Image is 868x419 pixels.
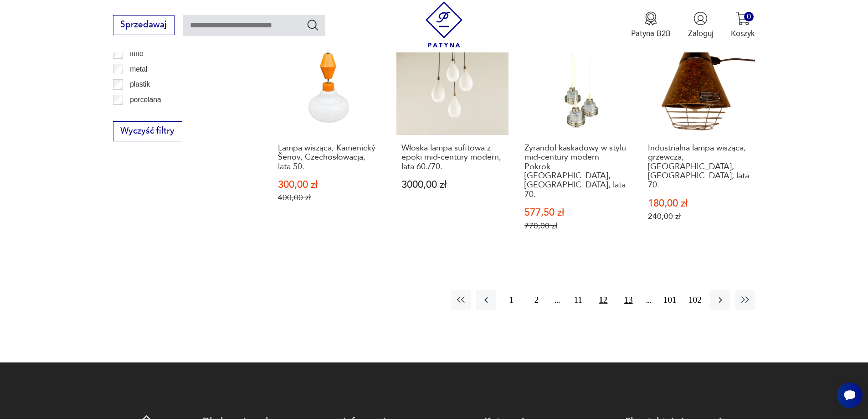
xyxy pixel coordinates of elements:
[396,22,509,252] a: Włoska lampa sufitowa z epoki mid-century modern, lata 60./70.Włoska lampa sufitowa z epoki mid-c...
[278,180,380,190] p: 300,00 zł
[401,144,504,171] h3: Włoska lampa sufitowa z epoki mid-century modern, lata 60./70.
[685,290,705,310] button: 102
[593,290,613,310] button: 12
[648,212,750,221] p: 240,00 zł
[837,383,863,408] iframe: Smartsupp widget button
[524,208,627,217] p: 577,50 zł
[130,94,161,106] p: porcelana
[524,221,627,231] p: 770,00 zł
[631,11,671,39] button: Patyna B2B
[113,22,175,29] a: Sprzedawaj
[648,199,750,208] p: 180,00 zł
[731,28,755,39] p: Koszyk
[519,22,632,252] a: SaleŻyrandol kaskadowy w stylu mid-century modern Pokrok Žilina, Czechosłowacja, lata 70.Żyrandol...
[524,144,627,199] h3: Żyrandol kaskadowy w stylu mid-century modern Pokrok [GEOGRAPHIC_DATA], [GEOGRAPHIC_DATA], lata 70.
[273,22,385,252] a: SaleLampa wisząca, Kamenický Šenov, Czechosłowacja, lata 50.Lampa wisząca, Kamenický Šenov, Czech...
[644,11,658,26] img: Ikona medalu
[648,144,750,190] h3: Industrialna lampa wisząca, grzewcza, [GEOGRAPHIC_DATA], [GEOGRAPHIC_DATA], lata 70.
[130,48,143,60] p: inne
[693,11,708,26] img: Ikonka użytkownika
[631,11,671,39] a: Ikona medaluPatyna B2B
[731,11,755,39] button: 0Koszyk
[568,290,588,310] button: 11
[736,11,750,26] img: Ikona koszyka
[278,144,380,171] h3: Lampa wisząca, Kamenický Šenov, Czechosłowacja, lata 50.
[618,290,638,310] button: 13
[306,18,319,31] button: Szukaj
[643,22,755,252] a: SaleIndustrialna lampa wisząca, grzewcza, Narva Leuchen, Niemcy, lata 70.Industrialna lampa wiszą...
[502,290,521,310] button: 1
[421,1,467,47] img: Patyna - sklep z meblami i dekoracjami vintage
[278,193,380,202] p: 400,00 zł
[401,180,504,190] p: 3000,00 zł
[660,290,680,310] button: 101
[744,12,754,21] div: 0
[113,121,182,141] button: Wyczyść filtry
[130,109,153,121] p: porcelit
[688,28,714,39] p: Zaloguj
[113,15,175,35] button: Sprzedawaj
[130,78,150,90] p: plastik
[527,290,546,310] button: 2
[130,63,147,75] p: metal
[631,28,671,39] p: Patyna B2B
[688,11,714,39] button: Zaloguj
